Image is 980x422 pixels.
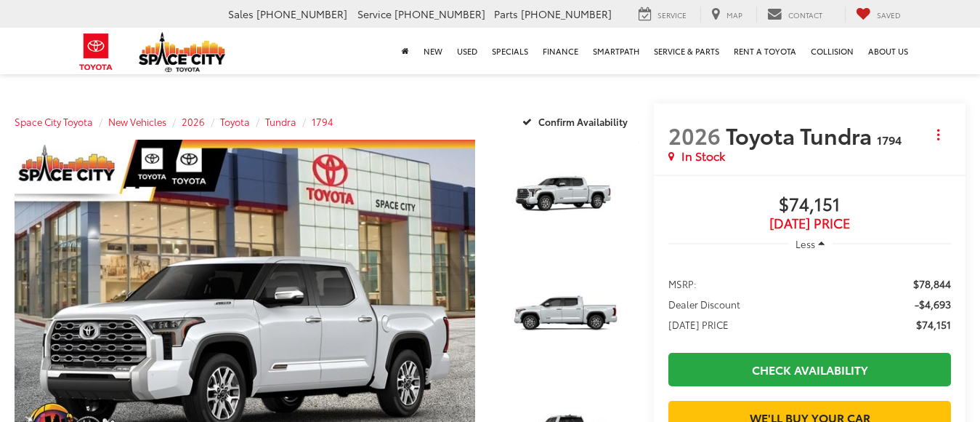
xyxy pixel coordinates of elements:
[256,7,347,21] span: [PHONE_NUMBER]
[668,194,951,216] span: $74,151
[628,7,697,23] a: Service
[681,148,725,164] span: In Stock
[668,297,740,311] span: Dealer Discount
[657,9,687,20] span: Service
[726,28,803,74] a: Rent a Toyota
[726,119,877,151] span: Toyota Tundra
[394,7,485,21] span: [PHONE_NUMBER]
[357,7,392,21] span: Service
[668,317,729,332] span: [DATE] PRICE
[877,131,902,148] span: 1794
[877,9,901,20] span: Saved
[312,115,333,128] a: 1794
[926,122,951,148] button: Actions
[668,276,697,291] span: MSRP:
[845,7,912,23] a: My Saved Vehicles
[265,115,296,128] a: Tundra
[668,353,951,386] a: Check Availability
[937,129,939,140] span: dropdown dots
[228,7,254,21] span: Sales
[491,140,640,251] a: Expand Photo 1
[788,9,822,20] span: Contact
[788,231,832,257] button: Less
[220,115,250,128] a: Toyota
[15,115,93,128] a: Space City Toyota
[490,258,641,371] img: 2026 Toyota Tundra 1794
[647,28,726,74] a: Service & Parts
[521,7,612,21] span: [PHONE_NUMBER]
[514,108,640,134] button: Confirm Availability
[69,28,123,76] img: Toyota
[668,119,721,151] span: 2026
[861,28,915,74] a: About Us
[700,7,753,23] a: Map
[182,115,205,128] a: 2026
[913,276,951,291] span: $78,844
[108,115,166,128] a: New Vehicles
[668,216,951,231] span: [DATE] Price
[803,28,861,74] a: Collision
[494,7,518,21] span: Parts
[491,259,640,370] a: Expand Photo 2
[490,138,641,252] img: 2026 Toyota Tundra 1794
[756,7,833,23] a: Contact
[416,28,450,74] a: New
[394,28,416,74] a: Home
[450,28,485,74] a: Used
[586,28,647,74] a: SmartPath
[916,317,951,332] span: $74,151
[915,297,951,311] span: -$4,693
[535,28,586,74] a: Finance
[795,237,815,250] span: Less
[538,115,628,128] span: Confirm Availability
[726,9,742,20] span: Map
[485,28,535,74] a: Specials
[139,32,226,72] img: Space City Toyota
